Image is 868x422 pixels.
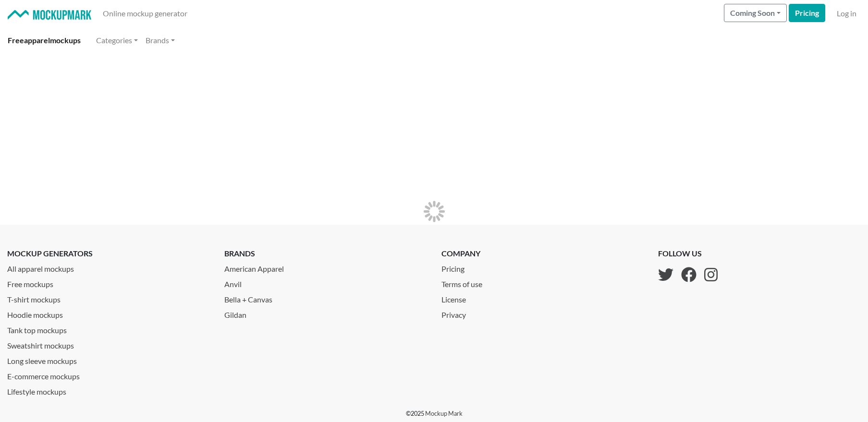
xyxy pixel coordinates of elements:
[7,290,210,305] a: T-shirt mockups
[7,367,210,382] a: E-commerce mockups
[7,336,210,351] a: Sweatshirt mockups
[406,409,463,418] p: © 2025
[425,410,463,417] a: Mockup Mark
[724,4,787,22] button: Coming Soon
[7,305,210,321] a: Hoodie mockups
[99,4,191,23] a: Online mockup generator
[4,31,85,50] a: Freeapparelmockups
[224,259,427,275] a: American Apparel
[7,382,210,398] a: Lifestyle mockups
[658,248,718,259] p: follow us
[441,259,490,275] a: Pricing
[224,290,427,305] a: Bella + Canvas
[24,36,50,45] span: apparel
[7,275,210,290] a: Free mockups
[224,305,427,321] a: Gildan
[789,4,825,22] a: Pricing
[8,10,91,20] img: Mockup Mark
[7,351,210,367] a: Long sleeve mockups
[441,305,490,321] a: Privacy
[92,31,142,50] a: Categories
[833,4,860,23] a: Log in
[7,248,210,259] p: mockup generators
[441,275,490,290] a: Terms of use
[7,321,210,336] a: Tank top mockups
[142,31,179,50] a: Brands
[441,248,490,259] p: company
[224,248,427,259] p: brands
[441,290,490,305] a: License
[224,275,427,290] a: Anvil
[7,259,210,275] a: All apparel mockups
